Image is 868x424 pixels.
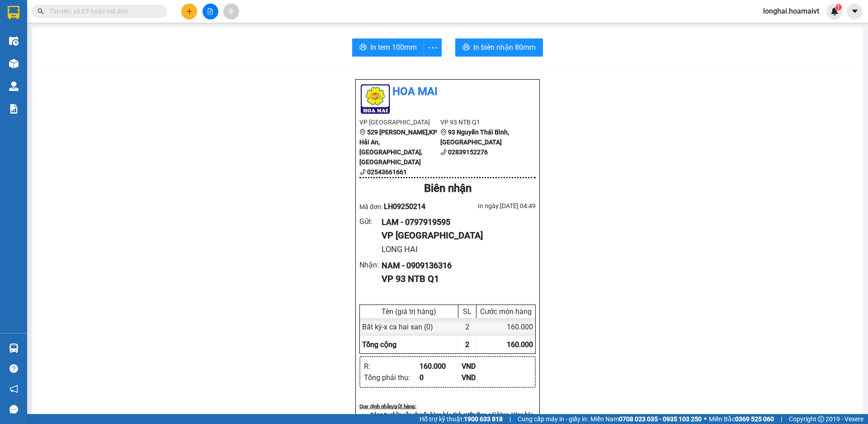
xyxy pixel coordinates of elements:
button: printerIn tem 100mm [352,38,424,57]
div: In ngày: [DATE] 04:49 [448,201,536,211]
span: 1 [837,4,840,10]
strong: 0369 525 060 [735,415,774,423]
span: question-circle [9,364,18,373]
div: SL [461,307,474,316]
b: 529 [PERSON_NAME],KP Hải An, [GEOGRAPHIC_DATA], [GEOGRAPHIC_DATA] [359,129,437,166]
button: file-add [203,4,218,19]
div: NAM - 0909136316 [382,259,528,272]
button: aim [223,4,239,19]
span: 160.000 [507,340,533,349]
span: Miền Bắc [709,414,774,424]
span: LH09250214 [384,202,425,211]
div: 160.000 [476,318,535,336]
button: caret-down [847,4,863,19]
div: VP 93 NTB Q1 [382,272,528,286]
div: Tên (giá trị hàng) [362,307,456,316]
div: VP [GEOGRAPHIC_DATA] [382,229,528,243]
img: logo-vxr [8,6,19,19]
div: LONG HAI [382,243,528,256]
span: file-add [207,8,213,14]
div: Nhận : [359,259,382,271]
div: LAM - 0797919595 [382,216,528,229]
div: Cước món hàng [479,307,533,316]
span: In tem 100mm [370,42,417,53]
span: caret-down [851,7,859,15]
span: search [38,8,44,14]
span: copyright [818,416,824,422]
span: environment [359,129,366,135]
img: solution-icon [9,104,19,114]
span: phone [359,169,366,175]
span: printer [359,43,367,52]
button: more [424,38,442,57]
span: longhai.hoamaivt [756,5,826,17]
div: 2 [458,318,476,336]
span: printer [462,43,470,52]
input: Tìm tên, số ĐT hoặc mã đơn [50,6,156,16]
span: ⚪️ [704,417,707,421]
span: Cung cấp máy in - giấy in: [518,414,588,424]
img: icon-new-feature [830,7,839,15]
span: Bất kỳ - x ca hai san (0) [362,323,433,331]
img: warehouse-icon [9,36,19,46]
span: aim [228,8,234,14]
div: Mã đơn: [359,201,448,212]
div: Biên nhận [359,180,536,197]
img: warehouse-icon [9,81,19,91]
b: 93 Nguyễn Thái Bình, [GEOGRAPHIC_DATA] [440,129,509,146]
span: notification [9,385,18,393]
span: plus [186,8,193,14]
span: Tổng cộng [362,340,396,349]
span: Hỗ trợ kỹ thuật: [420,414,503,424]
span: | [509,414,511,424]
span: message [9,405,18,414]
span: | [781,414,782,424]
img: warehouse-icon [9,59,19,68]
strong: 0708 023 035 - 0935 103 250 [619,415,702,423]
strong: 1900 633 818 [464,415,503,423]
div: Gửi : [359,216,382,227]
span: phone [440,149,447,155]
b: 02839152276 [448,148,488,156]
li: VP 93 NTB Q1 [440,117,521,127]
button: printerIn biên nhận 80mm [455,38,543,57]
div: Tổng phải thu : [364,372,420,383]
span: Miền Nam [590,414,702,424]
sup: 1 [835,4,842,10]
div: 160.000 [420,361,462,372]
img: logo.jpg [359,83,391,115]
div: 0 [420,372,462,383]
div: Quy định nhận/gửi hàng : [359,402,536,410]
span: In biên nhận 80mm [473,42,536,53]
span: environment [440,129,447,135]
div: R : [364,361,420,372]
button: plus [181,4,197,19]
img: warehouse-icon [9,343,19,353]
li: VP [GEOGRAPHIC_DATA] [359,117,440,127]
b: 02543661661 [367,168,407,176]
span: more [424,42,441,53]
div: VND [462,361,504,372]
li: Hoa Mai [359,83,536,100]
div: VND [462,372,504,383]
span: 2 [465,340,469,349]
